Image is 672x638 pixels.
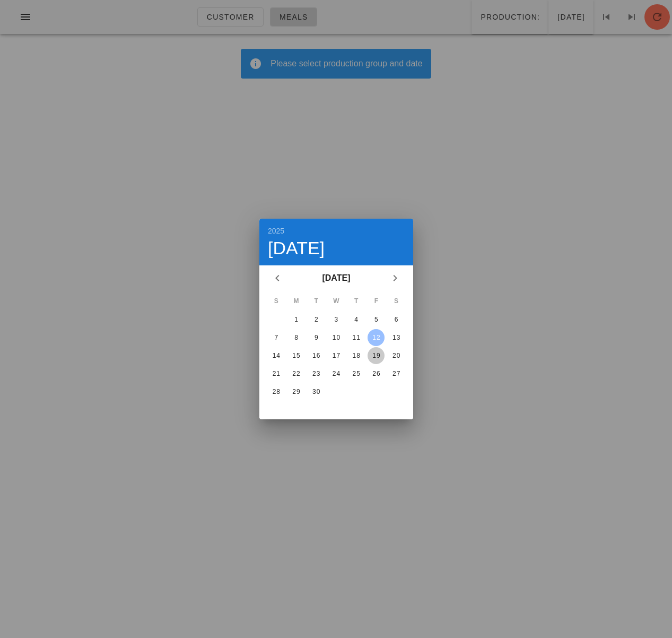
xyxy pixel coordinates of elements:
div: 10 [327,334,344,341]
div: 25 [347,370,364,377]
div: 22 [287,370,304,377]
button: 16 [308,347,325,364]
div: 1 [287,316,304,323]
button: 30 [308,383,325,400]
button: 18 [347,347,364,364]
div: 30 [308,388,325,395]
button: 22 [287,365,304,382]
button: 15 [287,347,304,364]
div: 3 [327,316,344,323]
div: 23 [308,370,325,377]
div: 6 [388,316,405,323]
th: T [307,292,326,310]
button: 2 [308,311,325,328]
button: 26 [368,365,385,382]
th: T [346,292,365,310]
div: 11 [347,334,364,341]
div: 24 [327,370,344,377]
button: 23 [308,365,325,382]
div: [DATE] [268,239,405,257]
button: 6 [388,311,405,328]
div: 15 [287,352,304,359]
div: 16 [308,352,325,359]
button: 17 [327,347,344,364]
div: 29 [287,388,304,395]
button: 12 [368,329,385,346]
div: 13 [388,334,405,341]
div: 26 [368,370,385,377]
button: 9 [308,329,325,346]
button: 20 [388,347,405,364]
th: S [267,292,286,310]
div: 2025 [268,227,405,235]
button: 5 [368,311,385,328]
button: 10 [327,329,344,346]
button: 7 [267,329,284,346]
div: 18 [347,352,364,359]
div: 9 [308,334,325,341]
button: 27 [388,365,405,382]
button: 21 [267,365,284,382]
div: 21 [267,370,284,377]
button: 25 [347,365,364,382]
button: 13 [388,329,405,346]
div: 7 [267,334,284,341]
button: 29 [287,383,304,400]
div: 4 [347,316,364,323]
button: Next month [386,269,405,288]
div: 12 [368,334,385,341]
button: 4 [347,311,364,328]
button: 19 [368,347,385,364]
button: 1 [287,311,304,328]
button: 28 [267,383,284,400]
button: 8 [287,329,304,346]
th: W [327,292,346,310]
div: 19 [368,352,385,359]
button: 14 [267,347,284,364]
div: 17 [327,352,344,359]
button: Previous month [268,269,287,288]
th: S [387,292,406,310]
div: 14 [267,352,284,359]
button: [DATE] [318,268,354,289]
button: 3 [327,311,344,328]
button: 11 [347,329,364,346]
div: 28 [267,388,284,395]
div: 27 [388,370,405,377]
div: 20 [388,352,405,359]
th: F [366,292,386,310]
div: 5 [368,316,385,323]
div: 8 [287,334,304,341]
button: 24 [327,365,344,382]
th: M [286,292,306,310]
div: 2 [308,316,325,323]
